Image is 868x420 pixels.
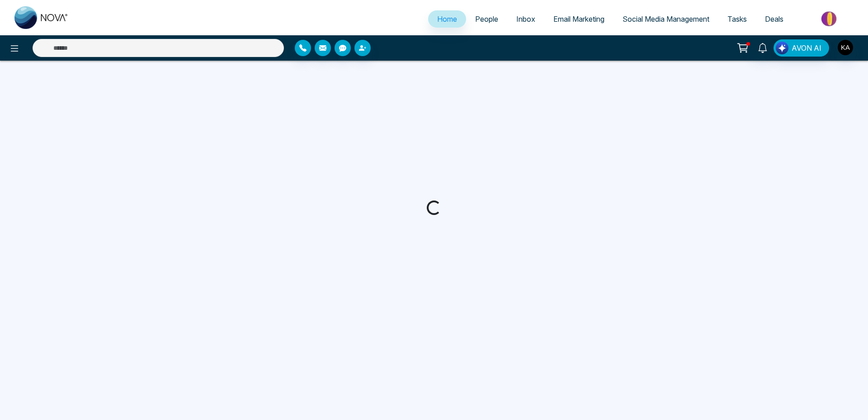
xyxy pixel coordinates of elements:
img: Market-place.gif [797,9,863,29]
span: People [475,14,498,24]
a: Inbox [507,10,544,28]
a: Home [428,10,466,28]
a: Email Marketing [544,10,613,28]
span: Inbox [516,14,535,24]
span: AVON AI [792,43,821,53]
img: Lead Flow [776,42,788,54]
span: Deals [765,14,783,24]
a: People [466,10,507,28]
span: Tasks [727,14,747,24]
img: User Avatar [838,40,853,55]
a: Deals [756,10,793,28]
span: Home [437,14,457,24]
span: Social Media Management [623,14,709,24]
button: AVON AI [774,39,829,57]
a: Tasks [718,10,756,28]
img: Nova CRM Logo [14,6,69,29]
a: Social Media Management [613,10,718,28]
span: Email Marketing [553,14,604,24]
